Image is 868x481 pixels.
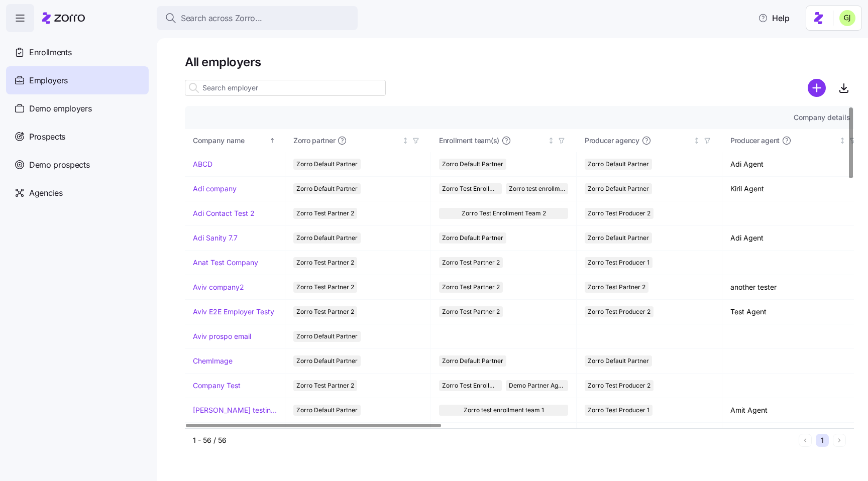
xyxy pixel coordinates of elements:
span: Zorro test enrollment team 1 [509,183,566,194]
span: Zorro Default Partner [296,232,358,244]
span: Zorro Test Partner 2 [296,306,354,317]
span: Producer agency [585,136,639,146]
a: Agencies [6,179,149,207]
a: [PERSON_NAME] testing recording [193,405,277,415]
span: Prospects [29,131,65,143]
span: Zorro Default Partner [296,183,358,194]
a: Employers [6,66,149,94]
span: Zorro Default Partner [588,355,649,367]
span: Zorro Default Partner [588,183,649,194]
a: Aviv E2E Employer Testy [193,307,274,317]
a: ChemImage [193,356,233,366]
button: Help [750,8,798,28]
span: Zorro test enrollment team 1 [464,405,544,416]
span: Zorro Test Partner 2 [296,208,354,219]
span: Zorro Test Partner 2 [442,282,500,293]
a: Aviv prospo email [193,331,251,341]
th: Enrollment team(s)Not sorted [431,129,577,152]
span: Producer agent [730,136,780,146]
button: Previous page [799,434,812,447]
td: Kiril Agent [722,177,868,201]
a: Anat Test Company [193,258,258,268]
span: Enrollment team(s) [439,136,499,146]
svg: add icon [808,79,826,97]
span: Zorro Test Producer 2 [588,380,650,391]
td: Amit Agent [722,398,868,423]
th: Zorro partnerNot sorted [285,129,431,152]
span: Search across Zorro... [181,12,262,25]
a: Aviv company2 [193,282,244,292]
span: Zorro Default Partner [442,355,503,367]
th: Company nameSorted ascending [185,129,285,152]
div: Not sorted [548,137,555,144]
a: Adi Sanity 7.7 [193,233,238,243]
div: Not sorted [693,137,700,144]
div: Not sorted [402,137,409,144]
span: Zorro Default Partner [296,159,358,170]
span: Demo prospects [29,159,90,171]
th: Producer agentNot sorted [722,129,868,152]
span: Help [758,12,790,24]
button: Next page [833,434,846,447]
input: Search employer [185,80,386,96]
span: Zorro Test Producer 1 [588,257,649,268]
a: Company Test [193,381,241,391]
img: b91c5c9db8bb9f3387758c2d7cf845d3 [839,10,855,26]
span: Zorro Default Partner [296,355,358,367]
span: Zorro Default Partner [588,232,649,244]
h1: All employers [185,54,854,70]
span: Zorro Default Partner [442,159,503,170]
th: Producer agencyNot sorted [577,129,722,152]
span: Zorro Test Producer 1 [588,405,649,416]
span: Zorro Test Producer 2 [588,306,650,317]
span: Zorro Test Enrollment Team 2 [442,380,499,391]
span: Zorro Test Producer 2 [588,208,650,219]
span: Demo Partner Agency [509,380,566,391]
button: Search across Zorro... [157,6,358,30]
span: Employers [29,74,68,87]
td: Adi Agent [722,226,868,251]
span: Agencies [29,187,62,199]
span: Zorro Default Partner [296,331,358,342]
a: Adi company [193,184,237,194]
span: Enrollments [29,46,71,59]
span: Zorro Test Enrollment Team 2 [442,183,499,194]
a: Adi Contact Test 2 [193,208,255,218]
div: Company name [193,135,267,146]
div: Sorted ascending [269,137,276,144]
span: Zorro Test Partner 2 [442,306,500,317]
span: Zorro partner [293,136,335,146]
td: Adi Agent [722,152,868,177]
span: Zorro Test Partner 2 [296,257,354,268]
td: another tester [722,275,868,300]
span: Zorro Test Partner 2 [296,380,354,391]
span: Zorro Test Partner 2 [588,282,645,293]
span: Zorro Default Partner [296,405,358,416]
a: ABCD [193,159,212,169]
span: Zorro Test Partner 2 [296,282,354,293]
span: Zorro Test Partner 2 [442,257,500,268]
span: Zorro Test Enrollment Team 2 [462,208,546,219]
a: Demo employers [6,94,149,123]
span: Zorro Default Partner [442,232,503,244]
button: 1 [816,434,829,447]
span: Demo employers [29,102,92,115]
div: Not sorted [839,137,846,144]
a: Enrollments [6,38,149,66]
a: Prospects [6,123,149,151]
span: Zorro Default Partner [588,159,649,170]
div: 1 - 56 / 56 [193,435,795,445]
a: Demo prospects [6,151,149,179]
td: Test Agent [722,300,868,324]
